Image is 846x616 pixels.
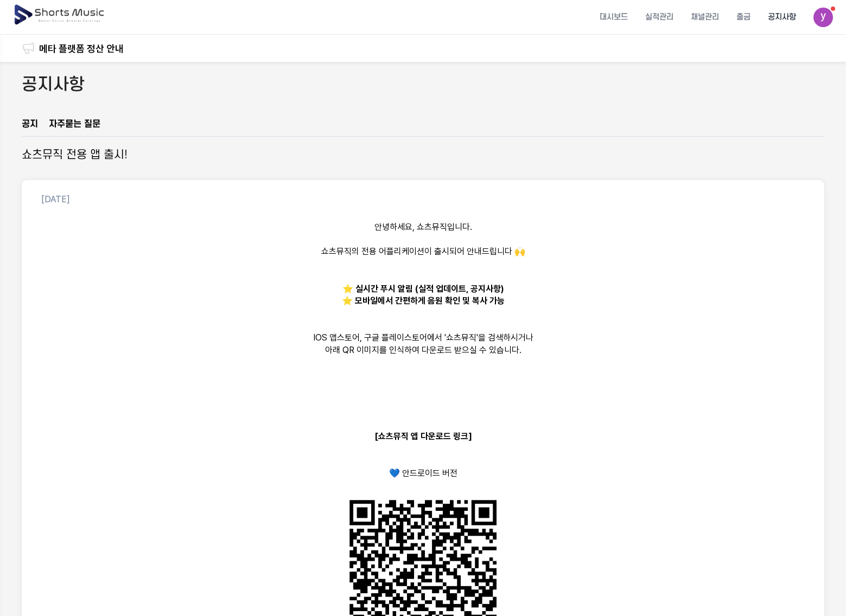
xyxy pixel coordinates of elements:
[342,284,504,294] strong: ⭐ 실시간 푸시 알림 (실적 업데이트, 공지사항)
[591,3,637,31] a: 대시보드
[813,8,833,27] img: 사용자 이미지
[43,246,803,258] p: 쇼츠뮤직의 전용 어플리케이션이 출시되어 안내드립니다 🙌
[22,147,128,163] h2: 쇼츠뮤직 전용 앱 출시!
[49,118,100,136] a: 자주묻는 질문
[43,344,803,357] p: 아래 QR 이미지를 인식하여 다운로드 받으실 수 있습니다.
[43,467,803,480] p: 💙 안드로이드 버전
[39,41,124,56] a: 메타 플랫폼 정산 안내
[22,118,38,136] a: 공지
[637,3,682,31] a: 실적관리
[22,42,35,55] img: 알림 아이콘
[728,3,759,31] a: 출금
[22,73,85,97] h2: 공지사항
[682,3,728,31] a: 채널관리
[374,431,472,441] strong: [쇼츠뮤직 앱 다운로드 링크]
[759,3,805,31] a: 공지사항
[43,332,803,344] p: IOS 앱스토어, 구글 플레이스토어에서 '쇼츠뮤직'을 검색하시거나
[342,296,505,306] strong: ⭐ 모바일에서 간편하게 음원 확인 및 복사 가능
[43,221,803,234] p: 안녕하세요, 쇼츠뮤직입니다.
[41,193,70,206] p: [DATE]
